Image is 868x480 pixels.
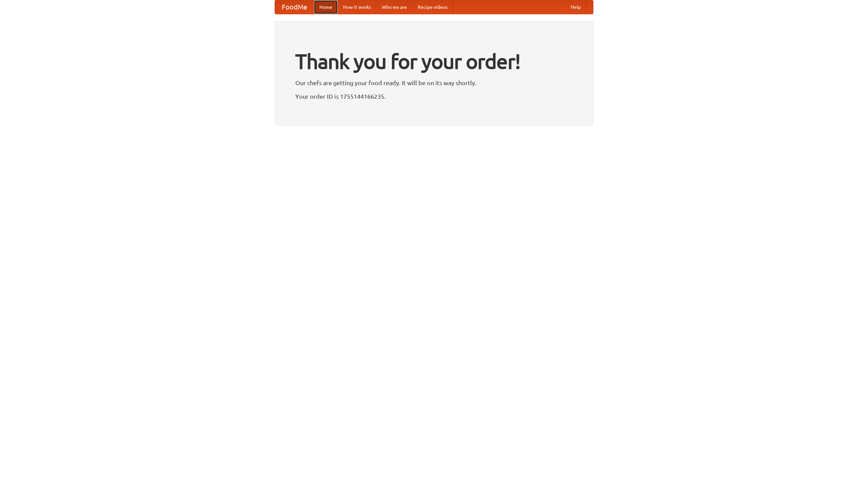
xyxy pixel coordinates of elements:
[295,78,573,88] p: Our chefs are getting your food ready. It will be on its way shortly.
[295,91,573,101] p: Your order ID is 1755144166235.
[314,0,338,14] a: Home
[295,45,573,78] h1: Thank you for your order!
[275,0,314,14] a: FoodMe
[376,0,412,14] a: Who we are
[565,0,586,14] a: Help
[338,0,376,14] a: How it works
[412,0,453,14] a: Recipe videos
